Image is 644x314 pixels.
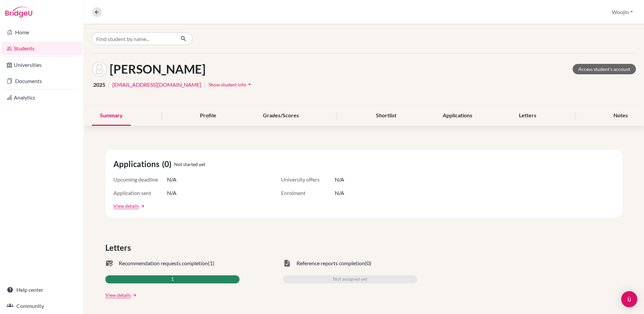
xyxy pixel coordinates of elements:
[281,189,335,197] span: Enrolment
[131,293,137,298] a: arrow_forward
[105,291,131,299] a: View details
[174,161,205,168] span: Not started yet
[105,242,133,254] span: Letters
[112,81,201,89] a: [EMAIL_ADDRESS][DOMAIN_NAME]
[1,74,82,88] a: Documents
[167,175,176,184] span: N/A
[1,26,82,39] a: Home
[119,259,208,267] span: Recommendation requests completion
[1,91,82,104] a: Analytics
[113,158,162,170] span: Applications
[255,106,307,126] div: Grades/Scores
[208,259,214,267] span: (1)
[1,42,82,55] a: Students
[204,81,206,89] span: |
[105,259,113,267] span: mark_email_read
[92,106,131,126] div: Summary
[93,81,105,89] span: 2025
[162,158,174,170] span: (0)
[92,32,175,45] input: Find student by name...
[365,259,371,267] span: (0)
[113,175,167,184] span: Upcoming deadline
[281,175,335,184] span: University offers
[209,82,246,87] span: Show student info
[335,175,344,184] span: N/A
[192,106,224,126] div: Profile
[335,189,344,197] span: N/A
[113,189,167,197] span: Application sent
[208,79,253,90] button: Show student infoarrow_drop_down
[573,64,636,74] a: Access student's account
[108,81,110,89] span: |
[605,106,636,126] div: Notes
[1,283,82,297] a: Help center
[511,106,544,126] div: Letters
[1,299,82,313] a: Community
[246,81,253,88] i: arrow_drop_down
[368,106,405,126] div: Shortlist
[333,275,367,283] span: Not assigned yet
[139,204,145,208] a: arrow_forward
[609,6,636,18] button: Woojin
[92,62,107,77] img: Kristianne Calagui's avatar
[1,58,82,72] a: Universities
[5,7,32,17] img: Bridge-U
[435,106,480,126] div: Applications
[621,291,637,307] div: Open Intercom Messenger
[167,189,176,197] span: N/A
[297,259,365,267] span: Reference reports completion
[110,62,206,76] h1: [PERSON_NAME]
[113,202,139,209] a: View details
[283,259,291,267] span: task
[171,275,174,283] span: 1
